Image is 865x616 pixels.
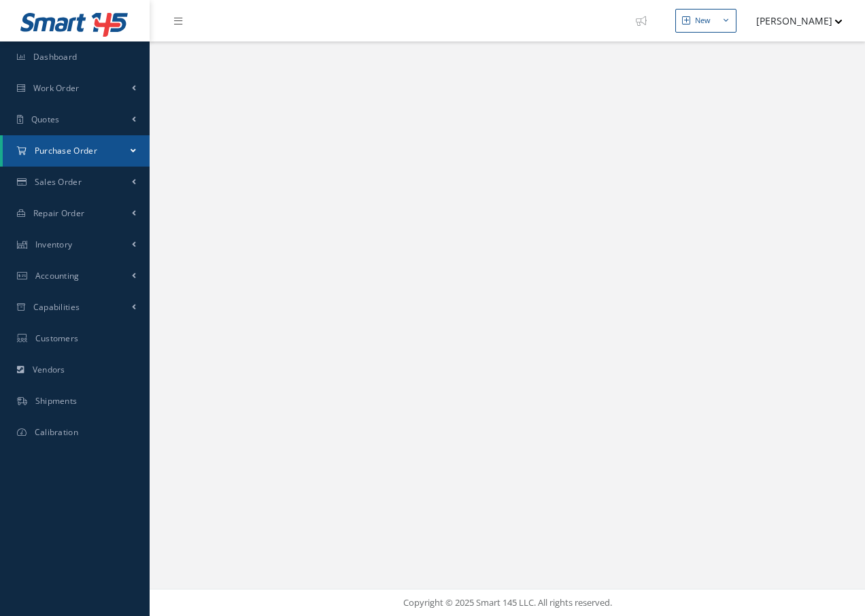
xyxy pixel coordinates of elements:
span: Purchase Order [35,145,97,156]
span: Repair Order [33,207,85,219]
button: New [675,9,736,33]
span: Calibration [35,426,78,438]
span: Inventory [35,239,73,250]
span: Quotes [31,114,60,125]
span: Capabilities [33,301,80,313]
div: Copyright © 2025 Smart 145 LLC. All rights reserved. [163,596,851,610]
span: Dashboard [33,51,78,63]
span: Accounting [35,270,80,281]
a: Purchase Order [3,135,150,167]
span: Work Order [33,82,80,94]
span: Customers [35,332,79,344]
span: Shipments [35,395,78,407]
div: New [695,15,711,27]
span: Sales Order [35,176,82,188]
span: Vendors [33,364,65,375]
button: [PERSON_NAME] [743,7,843,34]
